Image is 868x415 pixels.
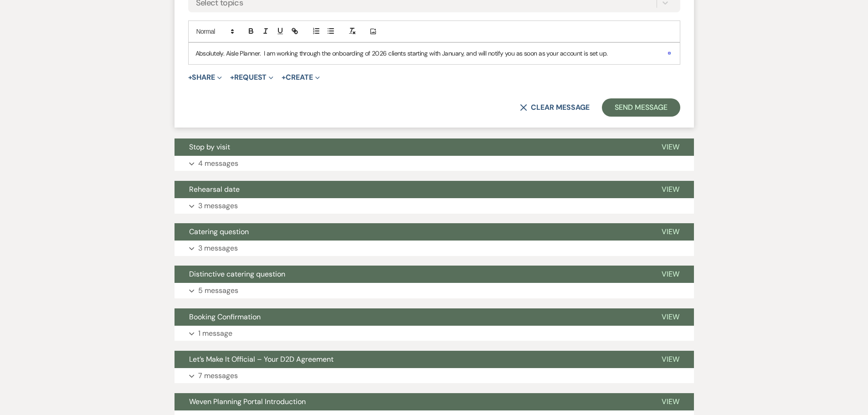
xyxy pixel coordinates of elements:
[189,142,230,152] span: Stop by visit
[189,312,261,322] span: Booking Confirmation
[662,354,679,364] span: View
[198,285,238,297] p: 5 messages
[175,241,694,256] button: 3 messages
[198,200,238,212] p: 3 messages
[647,223,694,241] button: View
[647,266,694,283] button: View
[175,138,647,156] button: Stop by visit
[175,393,647,410] button: Weven Planning Portal Introduction
[662,184,679,194] span: View
[175,308,647,326] button: Booking Confirmation
[189,227,249,236] span: Catering question
[175,223,647,241] button: Catering question
[189,397,306,406] span: Weven Planning Portal Introduction
[647,308,694,326] button: View
[647,351,694,368] button: View
[647,138,694,156] button: View
[175,198,694,214] button: 3 messages
[198,158,238,169] p: 4 messages
[198,328,232,339] p: 1 message
[230,74,273,81] button: Request
[282,74,319,81] button: Create
[662,312,679,322] span: View
[662,142,679,152] span: View
[198,370,238,382] p: 7 messages
[282,74,286,81] span: +
[175,283,694,298] button: 5 messages
[602,98,680,117] button: Send Message
[662,397,679,406] span: View
[198,242,238,254] p: 3 messages
[647,181,694,198] button: View
[175,266,647,283] button: Distinctive catering question
[189,354,334,364] span: Let’s Make It Official – Your D2D Agreement
[189,269,285,279] span: Distinctive catering question
[188,74,222,81] button: Share
[188,74,192,81] span: +
[520,104,589,111] button: Clear message
[189,43,680,64] div: To enrich screen reader interactions, please activate Accessibility in Grammarly extension settings
[175,368,694,384] button: 7 messages
[230,74,234,81] span: +
[175,156,694,171] button: 4 messages
[195,48,673,58] p: Absolutely. Aisle Planner. I am working through the onboarding of 2026 clients starting with Janu...
[662,269,679,279] span: View
[662,227,679,236] span: View
[189,184,240,194] span: Rehearsal date
[175,351,647,368] button: Let’s Make It Official – Your D2D Agreement
[175,326,694,341] button: 1 message
[175,181,647,198] button: Rehearsal date
[647,393,694,410] button: View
